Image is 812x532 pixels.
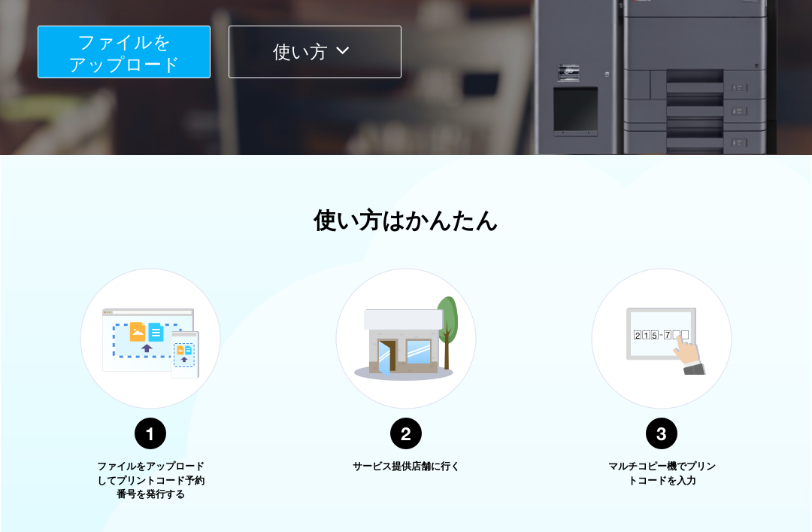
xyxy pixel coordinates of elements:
[350,460,462,474] p: サービス提供店舗に行く
[605,460,718,488] p: マルチコピー機でプリントコードを入力
[68,32,180,74] span: ファイルを ​​アップロード
[229,26,401,78] button: 使い方
[94,460,207,502] p: ファイルをアップロードしてプリントコード予約番号を発行する
[38,26,211,78] button: ファイルを​​アップロード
